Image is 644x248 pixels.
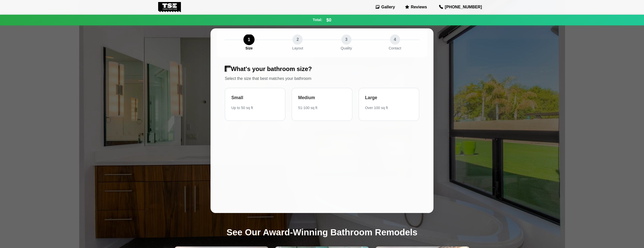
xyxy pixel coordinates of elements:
[293,34,303,45] div: 2
[389,46,401,51] div: Contact
[365,94,413,101] div: Large
[231,105,279,110] div: Up to 50 sq ft
[373,3,397,11] a: Gallery
[341,34,351,45] div: 3
[225,76,419,82] p: Select the size that best matches your bathroom
[245,46,253,51] div: Size
[170,227,474,238] h2: See Our Award-Winning Bathroom Remodels
[390,34,400,45] div: 4
[435,2,486,12] a: [PHONE_NUMBER]
[243,34,255,45] div: 1
[341,46,352,51] div: Quality
[225,65,419,73] h3: What's your bathroom size?
[313,17,322,23] span: Total:
[158,2,181,12] img: Tse Construction
[292,46,303,51] div: Layout
[231,94,279,101] div: Small
[298,94,346,101] div: Medium
[403,3,429,11] a: Reviews
[365,105,413,110] div: Over 100 sq ft
[298,105,346,110] div: 51-100 sq ft
[326,17,331,23] span: $0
